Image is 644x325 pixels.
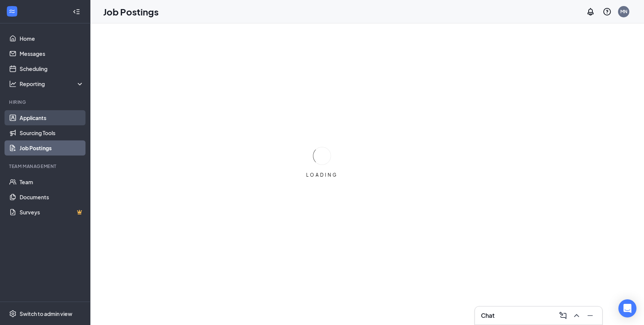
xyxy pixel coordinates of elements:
[8,8,16,15] svg: WorkstreamLogo
[618,299,636,317] div: Open Intercom Messenger
[303,172,341,178] div: LOADING
[20,140,84,156] a: Job Postings
[20,189,84,205] a: Documents
[20,46,84,61] a: Messages
[9,80,17,88] svg: Analysis
[586,311,595,320] svg: Minimize
[557,310,569,322] button: ComposeMessage
[73,8,80,15] svg: Collapse
[20,174,84,189] a: Team
[20,31,84,46] a: Home
[572,311,581,320] svg: ChevronUp
[481,311,494,320] h3: Chat
[103,5,159,18] h1: Job Postings
[20,61,84,76] a: Scheduling
[20,310,72,317] div: Switch to admin view
[9,163,82,169] div: Team Management
[9,310,17,317] svg: Settings
[603,7,612,16] svg: QuestionInfo
[20,205,84,220] a: SurveysCrown
[559,311,568,320] svg: ComposeMessage
[9,99,82,105] div: Hiring
[586,7,595,16] svg: Notifications
[20,80,84,88] div: Reporting
[620,8,627,15] div: MN
[20,110,84,125] a: Applicants
[20,125,84,140] a: Sourcing Tools
[584,310,596,322] button: Minimize
[571,310,583,322] button: ChevronUp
